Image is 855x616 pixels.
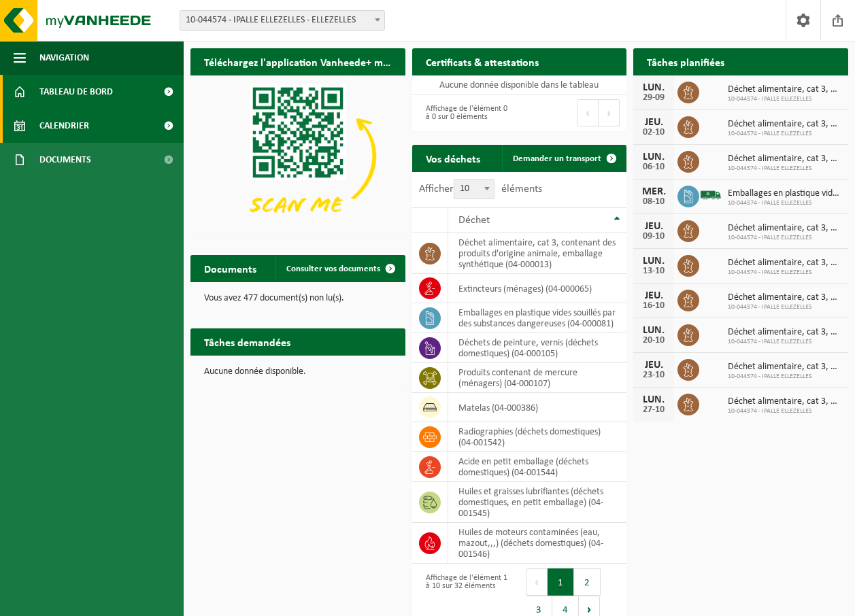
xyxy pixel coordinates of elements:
[640,221,667,232] div: JEU.
[640,197,667,207] div: 08-10
[640,82,667,93] div: LUN.
[640,336,667,345] div: 20-10
[728,119,841,130] span: Déchet alimentaire, cat 3, contenant des produits d'origine animale, emballage s...
[728,234,841,242] span: 10-044574 - IPALLE ELLEZELLES
[412,48,552,75] h2: Certificats & attestations
[190,255,270,281] h2: Documents
[640,301,667,311] div: 16-10
[728,373,841,381] span: 10-044574 - IPALLE ELLEZELLES
[728,407,841,415] span: 10-044574 - IPALLE ELLEZELLES
[190,75,405,237] img: Download de VHEPlus App
[728,154,841,165] span: Déchet alimentaire, cat 3, contenant des produits d'origine animale, emballage s...
[574,568,601,596] button: 2
[640,162,667,172] div: 06-10
[448,363,627,393] td: produits contenant de mercure (ménagers) (04-000107)
[577,99,599,126] button: Previous
[640,93,667,103] div: 29-09
[728,258,841,269] span: Déchet alimentaire, cat 3, contenant des produits d'origine animale, emballage s...
[548,568,574,596] button: 1
[640,394,667,405] div: LUN.
[728,396,841,407] span: Déchet alimentaire, cat 3, contenant des produits d'origine animale, emballage s...
[448,233,627,274] td: déchet alimentaire, cat 3, contenant des produits d'origine animale, emballage synthétique (04-00...
[180,11,384,30] span: 10-044574 - IPALLE ELLEZELLES - ELLEZELLES
[640,325,667,336] div: LUN.
[448,274,627,303] td: extincteurs (ménages) (04-000065)
[39,41,89,75] span: Navigation
[728,84,841,95] span: Déchet alimentaire, cat 3, contenant des produits d'origine animale, emballage s...
[640,371,667,380] div: 23-10
[728,199,841,207] span: 10-044574 - IPALLE ELLEZELLES
[448,482,627,523] td: huiles et graisses lubrifiantes (déchets domestiques, en petit emballage) (04-001545)
[728,269,841,277] span: 10-044574 - IPALLE ELLEZELLES
[448,422,627,452] td: Radiographies (déchets domestiques) (04-001542)
[204,294,392,303] p: Vous avez 477 document(s) non lu(s).
[640,117,667,128] div: JEU.
[412,145,494,171] h2: Vos déchets
[640,256,667,267] div: LUN.
[728,303,841,311] span: 10-044574 - IPALLE ELLEZELLES
[640,232,667,241] div: 09-10
[39,75,113,109] span: Tableau de bord
[640,360,667,371] div: JEU.
[412,75,627,95] td: Aucune donnée disponible dans le tableau
[640,128,667,137] div: 02-10
[448,333,627,363] td: déchets de peinture, vernis (déchets domestiques) (04-000105)
[640,152,667,162] div: LUN.
[640,267,667,276] div: 13-10
[454,179,494,199] span: 10
[728,130,841,138] span: 10-044574 - IPALLE ELLEZELLES
[39,143,91,177] span: Documents
[502,145,625,172] a: Demander un transport
[448,303,627,333] td: emballages en plastique vides souillés par des substances dangereuses (04-000081)
[513,154,601,163] span: Demander un transport
[640,290,667,301] div: JEU.
[699,184,722,207] img: BL-SO-LV
[275,255,404,282] a: Consulter vos documents
[448,452,627,482] td: acide en petit emballage (déchets domestiques) (04-001544)
[728,223,841,234] span: Déchet alimentaire, cat 3, contenant des produits d'origine animale, emballage s...
[526,568,548,596] button: Previous
[728,362,841,373] span: Déchet alimentaire, cat 3, contenant des produits d'origine animale, emballage s...
[180,10,385,31] span: 10-044574 - IPALLE ELLEZELLES - ELLEZELLES
[190,328,304,355] h2: Tâches demandées
[640,186,667,197] div: MER.
[419,184,542,194] label: Afficher éléments
[599,99,620,126] button: Next
[204,367,392,377] p: Aucune donnée disponible.
[633,48,738,75] h2: Tâches planifiées
[728,188,841,199] span: Emballages en plastique vides souillés par des substances dangereuses
[728,338,841,346] span: 10-044574 - IPALLE ELLEZELLES
[190,48,405,75] h2: Téléchargez l'application Vanheede+ maintenant!
[728,292,841,303] span: Déchet alimentaire, cat 3, contenant des produits d'origine animale, emballage s...
[640,405,667,415] div: 27-10
[286,264,380,273] span: Consulter vos documents
[728,165,841,173] span: 10-044574 - IPALLE ELLEZELLES
[448,523,627,564] td: huiles de moteurs contaminées (eau, mazout,,,) (déchets domestiques) (04-001546)
[728,327,841,338] span: Déchet alimentaire, cat 3, contenant des produits d'origine animale, emballage s...
[728,95,841,103] span: 10-044574 - IPALLE ELLEZELLES
[419,98,513,128] div: Affichage de l'élément 0 à 0 sur 0 éléments
[448,393,627,422] td: matelas (04-000386)
[458,215,490,226] span: Déchet
[39,109,89,143] span: Calendrier
[454,179,494,199] span: 10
